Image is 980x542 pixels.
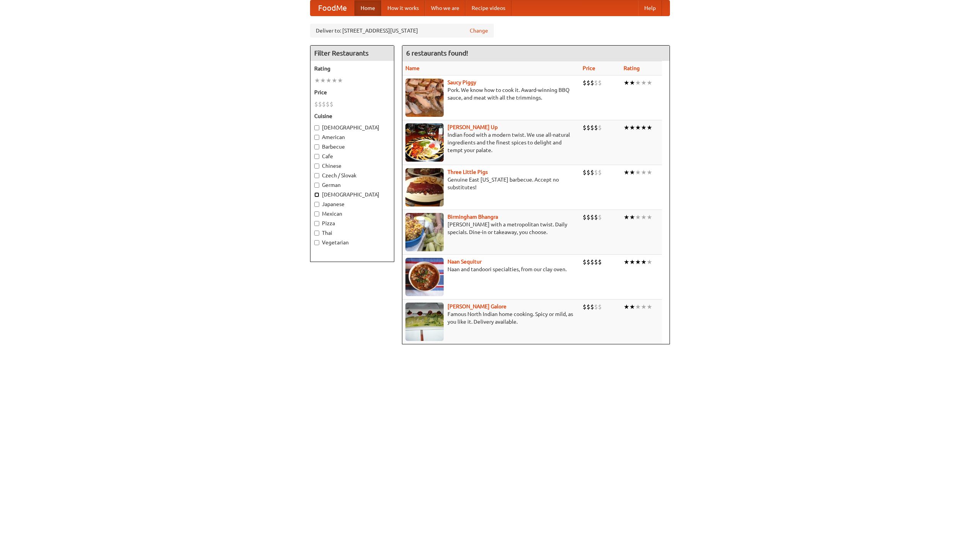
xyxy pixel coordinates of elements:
[448,169,488,175] a: Three Little Pigs
[314,200,390,208] label: Japanese
[629,258,635,266] li: ★
[332,76,337,85] li: ★
[310,46,394,61] h4: Filter Restaurants
[314,154,319,159] input: Cafe
[337,76,343,85] li: ★
[314,192,319,197] input: [DEMOGRAPHIC_DATA]
[629,213,635,221] li: ★
[590,79,594,87] li: $
[405,303,444,341] img: currygalore.jpg
[635,258,641,266] li: ★
[635,79,641,87] li: ★
[314,240,319,245] input: Vegetarian
[635,213,641,221] li: ★
[598,79,602,87] li: $
[594,79,598,87] li: $
[624,303,629,311] li: ★
[314,112,390,120] h5: Cuisine
[624,79,629,87] li: ★
[598,258,602,266] li: $
[314,162,390,170] label: Chinese
[314,125,319,130] input: [DEMOGRAPHIC_DATA]
[314,210,390,218] label: Mexican
[314,172,390,179] label: Czech / Slovak
[314,239,390,246] label: Vegetarian
[586,213,590,221] li: $
[314,221,319,226] input: Pizza
[590,123,594,132] li: $
[405,265,577,273] p: Naan and tandoori specialties, from our clay oven.
[326,100,330,108] li: $
[583,258,586,266] li: $
[448,303,506,309] b: [PERSON_NAME] Galore
[310,24,494,38] div: Deliver to: [STREET_ADDRESS][US_STATE]
[647,258,652,266] li: ★
[314,202,319,207] input: Japanese
[314,124,390,131] label: [DEMOGRAPHIC_DATA]
[405,176,577,191] p: Genuine East [US_STATE] barbecue. Accept no substitutes!
[326,76,332,85] li: ★
[405,131,577,154] p: Indian food with a modern twist. We use all-natural ingredients and the finest spices to delight ...
[629,168,635,177] li: ★
[635,168,641,177] li: ★
[405,65,420,71] a: Name
[594,213,598,221] li: $
[598,303,602,311] li: $
[590,213,594,221] li: $
[314,181,390,189] label: German
[647,168,652,177] li: ★
[314,133,390,141] label: American
[322,100,326,108] li: $
[405,123,444,162] img: curryup.jpg
[583,79,586,87] li: $
[598,213,602,221] li: $
[590,303,594,311] li: $
[594,303,598,311] li: $
[641,213,647,221] li: ★
[641,258,647,266] li: ★
[314,191,390,198] label: [DEMOGRAPHIC_DATA]
[598,123,602,132] li: $
[314,173,319,178] input: Czech / Slovak
[647,123,652,132] li: ★
[320,76,326,85] li: ★
[624,258,629,266] li: ★
[586,79,590,87] li: $
[405,79,444,117] img: saucy.jpg
[624,168,629,177] li: ★
[641,303,647,311] li: ★
[448,259,482,265] a: Naan Sequitur
[641,168,647,177] li: ★
[448,79,476,85] a: Saucy Piggy
[647,303,652,311] li: ★
[314,229,390,237] label: Thai
[405,168,444,206] img: littlepigs.jpg
[583,213,586,221] li: $
[629,123,635,132] li: ★
[405,310,577,326] p: Famous North Indian home cooking. Spicy or mild, as you like it. Delivery available.
[598,168,602,177] li: $
[314,88,390,96] h5: Price
[583,65,595,71] a: Price
[448,124,498,130] a: [PERSON_NAME] Up
[310,0,354,16] a: FoodMe
[583,168,586,177] li: $
[583,303,586,311] li: $
[330,100,333,108] li: $
[465,0,511,16] a: Recipe videos
[318,100,322,108] li: $
[590,258,594,266] li: $
[583,123,586,132] li: $
[314,135,319,140] input: American
[470,27,488,34] a: Change
[405,213,444,251] img: bhangra.jpg
[314,152,390,160] label: Cafe
[448,214,498,220] a: Birmingham Bhangra
[314,76,320,85] li: ★
[586,258,590,266] li: $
